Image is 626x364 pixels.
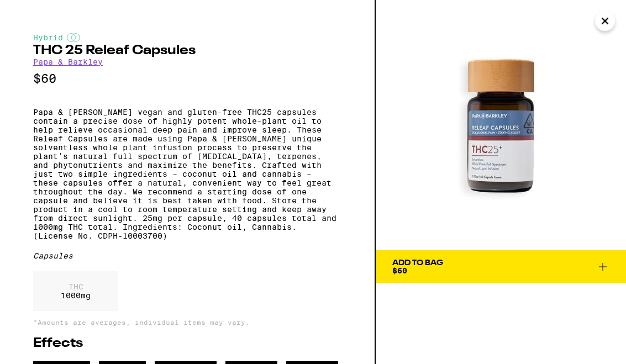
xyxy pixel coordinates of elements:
[33,319,341,326] p: *Amounts are averages, individual items may vary.
[33,33,341,42] div: Hybrid
[33,108,341,240] p: Papa & [PERSON_NAME] vegan and gluten-free THC25 capsules contain a precise dose of highly potent...
[595,11,615,31] button: Close
[376,250,626,283] button: Add To Bag$60
[33,251,341,260] div: Capsules
[61,282,91,291] p: THC
[33,337,341,350] h2: Effects
[33,271,118,311] div: 1000 mg
[33,72,341,86] p: $60
[67,33,80,42] img: hybridColor.svg
[392,266,407,275] span: $60
[33,57,103,66] a: Papa & Barkley
[392,259,443,267] div: Add To Bag
[33,44,341,57] h2: THC 25 Releaf Capsules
